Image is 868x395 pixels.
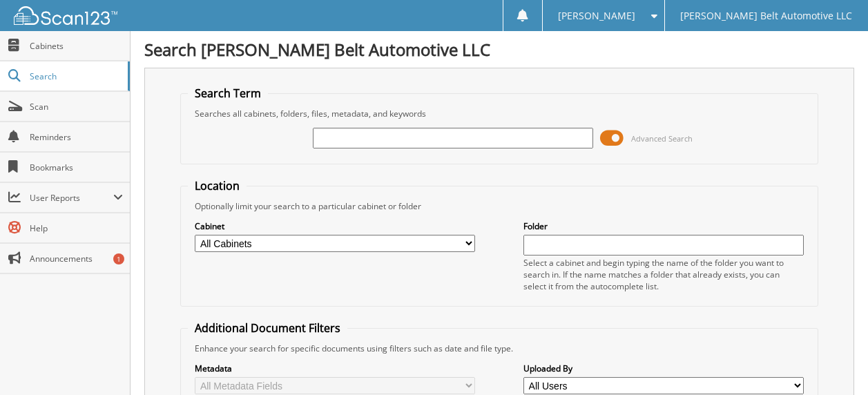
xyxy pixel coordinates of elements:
[523,363,804,374] label: Uploaded By
[188,343,810,354] div: Enhance your search for specific documents using filters such as date and file type.
[30,40,123,52] span: Cabinets
[523,220,804,232] label: Folder
[30,253,123,264] span: Announcements
[30,70,121,82] span: Search
[113,253,124,264] div: 1
[30,222,123,234] span: Help
[680,12,852,20] span: [PERSON_NAME] Belt Automotive LLC
[188,200,810,212] div: Optionally limit your search to a particular cabinet or folder
[144,38,854,61] h1: Search [PERSON_NAME] Belt Automotive LLC
[30,131,123,143] span: Reminders
[188,108,810,119] div: Searches all cabinets, folders, files, metadata, and keywords
[188,178,247,193] legend: Location
[195,363,475,374] label: Metadata
[188,320,347,336] legend: Additional Document Filters
[523,257,804,292] div: Select a cabinet and begin typing the name of the folder you want to search in. If the name match...
[558,12,635,20] span: [PERSON_NAME]
[30,162,123,173] span: Bookmarks
[14,6,117,25] img: scan123-logo-white.svg
[631,133,693,144] span: Advanced Search
[195,220,475,232] label: Cabinet
[30,192,113,204] span: User Reports
[188,86,268,101] legend: Search Term
[30,101,123,113] span: Scan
